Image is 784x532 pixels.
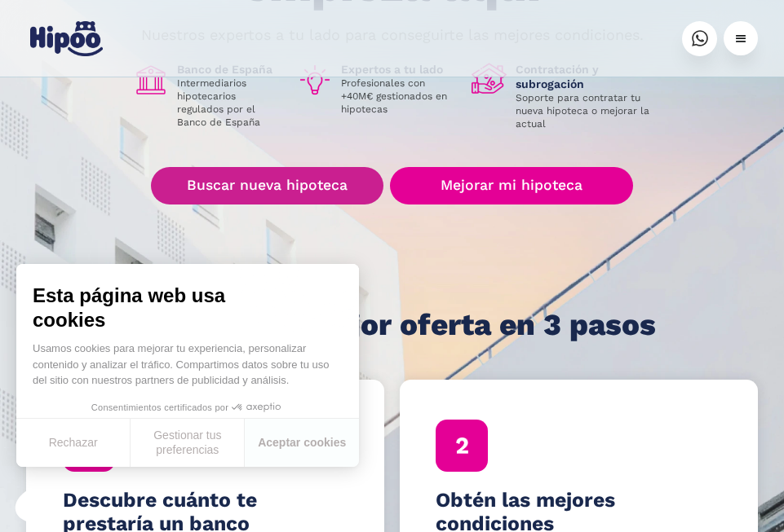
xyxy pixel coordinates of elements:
[516,91,651,130] p: Soporte para contratar tu nueva hipoteca o mejorar la actual
[341,77,458,116] p: Profesionales con +40M€ gestionados en hipotecas
[177,77,284,129] p: Intermediarios hipotecarios regulados por el Banco de España
[128,309,656,341] h1: Consigue la mejor oferta en 3 pasos
[390,167,632,204] a: Mejorar mi hipoteca
[724,21,758,55] div: menu
[151,167,383,204] a: Buscar nueva hipoteca
[26,15,106,63] a: home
